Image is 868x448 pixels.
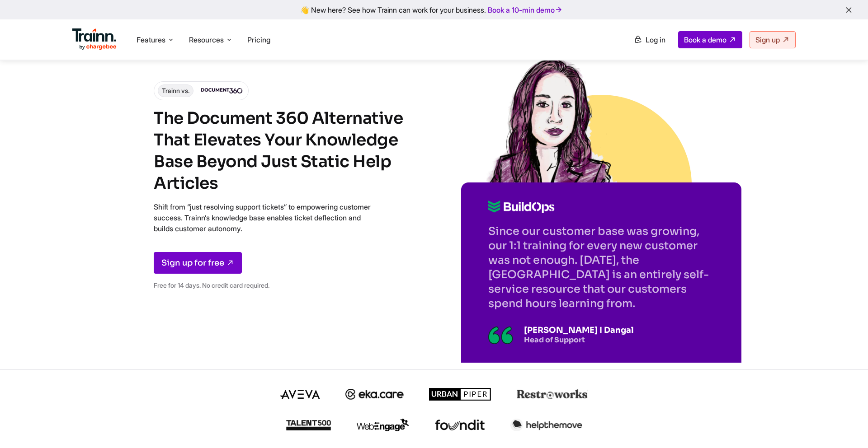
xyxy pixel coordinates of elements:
img: talent500 logo [286,420,331,431]
img: helpthemove logo [510,419,582,431]
img: foundit logo [434,420,485,430]
p: [PERSON_NAME] I Dangal [524,325,634,335]
a: Book a demo [678,31,742,48]
p: Since our customer base was growing, our 1:1 training for every new customer was not enough. [DAT... [488,224,714,311]
span: Log in [646,35,665,44]
a: Log in [628,32,671,48]
div: 👋 New here? See how Trainn can work for your business. [5,5,863,14]
span: Features [137,35,165,45]
a: Pricing [247,35,270,44]
img: testimonial [488,326,513,344]
img: restroworks logo [517,389,588,399]
p: Head of Support [524,335,634,345]
img: aveva logo [280,390,320,399]
img: urbanpiper logo [429,388,491,401]
a: Sign up for free [154,252,242,274]
span: Trainn vs. [158,84,193,97]
img: sabina dangal [486,54,617,185]
p: Free for 14 days. No credit card required. [154,280,371,291]
a: Sign up [750,31,796,48]
img: webengage logo [357,419,409,431]
span: Resources [189,35,224,45]
h1: The Document 360 Alternative That Elevates Your Knowledge Base Beyond Just Static Help Articles [154,107,416,194]
span: Sign up [755,35,780,44]
span: Book a demo [684,35,726,44]
img: Trainn Logo [72,28,117,50]
img: ekacare logo [345,389,404,400]
img: document360 [201,88,243,93]
p: Shift from “just resolving support tickets” to empowering customer success. Trainn’s knowledge ba... [154,201,371,234]
img: buildops [488,201,555,213]
a: Book a 10-min demo [486,4,565,16]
